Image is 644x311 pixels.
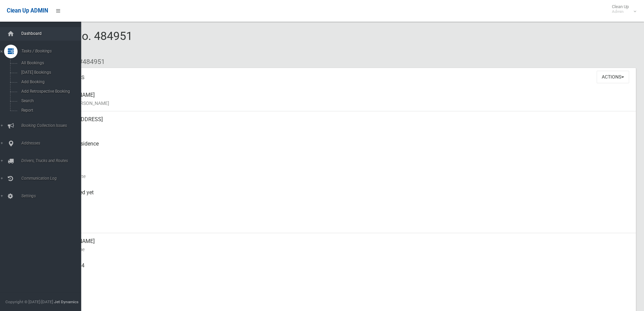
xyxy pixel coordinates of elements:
small: Pickup Point [54,148,630,156]
li: #484951 [74,55,105,68]
small: Zone [54,221,630,229]
div: Front of Residence [54,136,630,160]
small: Name of [PERSON_NAME] [54,99,630,107]
span: Addresses [19,141,86,146]
div: [PERSON_NAME] [54,87,630,111]
div: 0451707064 [54,258,630,282]
div: [PERSON_NAME] [54,233,630,258]
small: Mobile [54,270,630,278]
small: Collected At [54,197,630,205]
small: Collection Date [54,172,630,180]
small: Landline [54,294,630,302]
span: Search [19,98,80,103]
div: [DATE] [54,160,630,184]
button: Actions [597,71,629,83]
small: Address [54,124,630,132]
div: [DATE] [54,209,630,233]
strong: Jet Dynamics [54,299,78,304]
span: [DATE] Bookings [19,70,80,75]
span: Booking Collection Issues [19,123,86,128]
small: Admin [612,9,629,14]
span: Report [19,108,80,113]
div: None given [54,282,630,306]
span: Settings [19,194,86,198]
span: Add Retrospective Booking [19,89,80,94]
span: Booking No. 484951 [30,29,133,55]
span: Clean Up ADMIN [7,7,48,14]
span: Dashboard [19,31,86,36]
span: Clean Up [609,4,636,14]
div: Not collected yet [54,184,630,209]
span: Tasks / Bookings [19,49,86,53]
span: Copyright © [DATE]-[DATE] [5,299,53,304]
span: Communication Log [19,176,86,181]
span: Add Booking [19,80,80,84]
div: [STREET_ADDRESS] [54,111,630,136]
span: All Bookings [19,61,80,65]
span: Drivers, Trucks and Routes [19,158,86,163]
small: Contact Name [54,245,630,253]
